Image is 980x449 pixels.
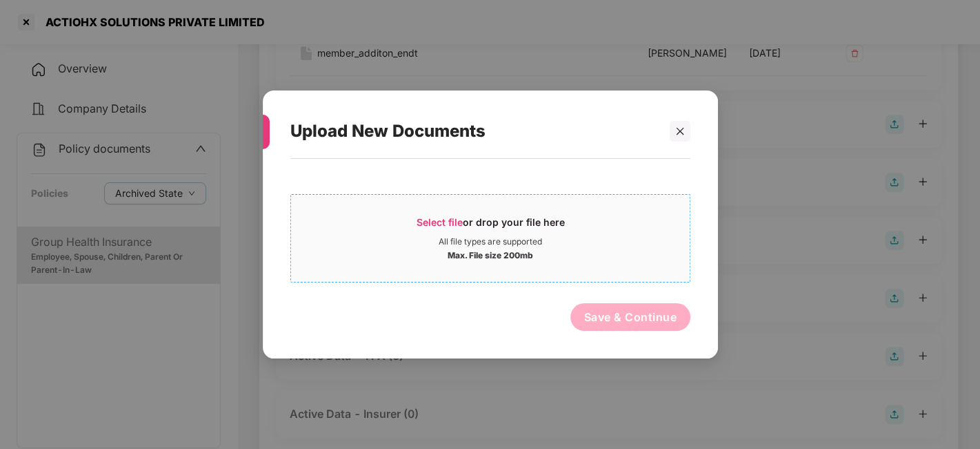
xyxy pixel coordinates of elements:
button: Save & Continue [570,303,690,331]
div: Max. File size 200mb [448,247,533,261]
span: Select fileor drop your file hereAll file types are supportedMax. File size 200mb [291,205,690,271]
span: close [674,126,684,136]
div: or drop your file here [416,216,564,236]
div: Upload New Documents [290,104,657,158]
span: Select file [416,216,462,228]
div: All file types are supported [439,236,542,247]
